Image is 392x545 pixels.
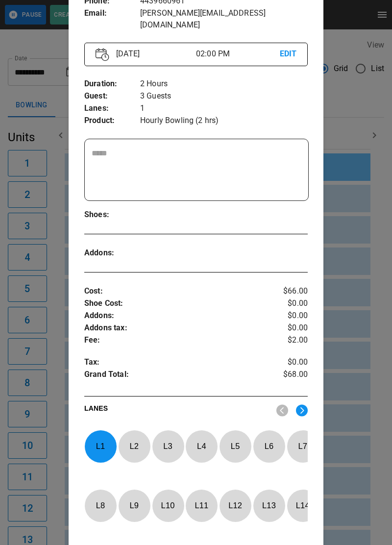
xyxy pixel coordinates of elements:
[84,334,270,347] p: Fee :
[140,115,308,127] p: Hourly Bowling (2 hrs)
[270,297,308,310] p: $0.00
[270,322,308,334] p: $0.00
[152,435,184,458] p: L 3
[84,322,270,334] p: Addons tax :
[84,115,140,127] p: Product :
[84,403,269,417] p: LANES
[84,7,140,20] p: Email :
[276,404,288,417] img: nav_left.svg
[84,209,140,221] p: Shoes :
[270,285,308,297] p: $66.00
[84,78,140,90] p: Duration :
[118,435,150,458] p: L 2
[152,494,184,517] p: L 10
[140,78,308,90] p: 2 Hours
[84,247,140,259] p: Addons :
[287,494,319,517] p: L 14
[84,356,270,369] p: Tax :
[280,48,296,60] p: EDIT
[84,369,270,383] p: Grand Total :
[287,435,319,458] p: L 7
[196,48,280,60] p: 02:00 PM
[253,435,285,458] p: L 6
[84,297,270,310] p: Shoe Cost :
[84,102,140,115] p: Lanes :
[270,310,308,322] p: $0.00
[140,102,308,115] p: 1
[140,90,308,102] p: 3 Guests
[270,369,308,383] p: $68.00
[84,435,117,458] p: L 1
[84,90,140,102] p: Guest :
[140,7,308,31] p: [PERSON_NAME][EMAIL_ADDRESS][DOMAIN_NAME]
[270,334,308,347] p: $2.00
[118,494,150,517] p: L 9
[84,285,270,297] p: Cost :
[112,48,196,60] p: [DATE]
[253,494,285,517] p: L 13
[185,494,218,517] p: L 11
[96,48,109,61] img: Vector
[185,435,218,458] p: L 4
[84,310,270,322] p: Addons :
[270,356,308,369] p: $0.00
[219,494,251,517] p: L 12
[296,404,308,417] img: right.svg
[219,435,251,458] p: L 5
[84,494,117,517] p: L 8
